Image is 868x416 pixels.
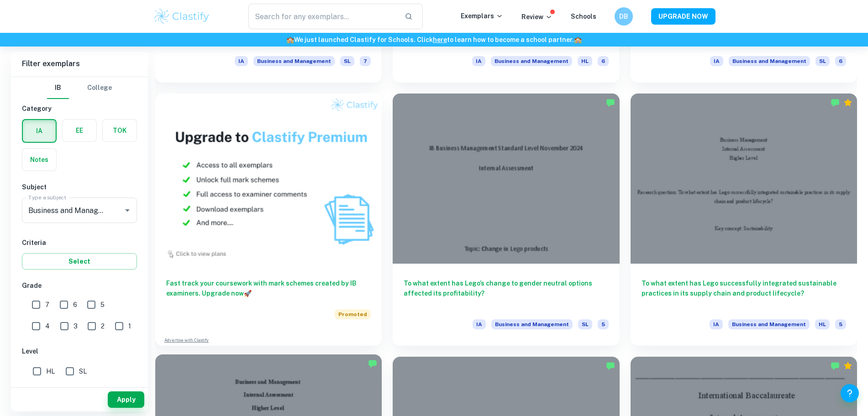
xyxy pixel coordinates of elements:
[28,193,66,201] label: Type a subject
[521,12,552,22] p: Review
[11,51,148,77] h6: Filter exemplars
[22,281,137,291] h6: Grade
[22,238,137,248] h6: Criteria
[45,300,49,310] span: 7
[841,384,859,402] button: Help and Feedback
[710,56,723,66] span: IA
[598,319,609,329] span: 5
[87,77,112,99] button: College
[433,36,447,43] a: here
[164,337,209,343] a: Advertise with Clastify
[360,56,371,66] span: 7
[598,56,609,66] span: 6
[128,321,131,331] span: 1
[73,300,77,310] span: 6
[491,56,572,66] span: Business and Management
[45,321,50,331] span: 4
[286,36,294,43] span: 🏫
[615,7,633,26] button: DB
[574,36,582,43] span: 🏫
[835,56,846,66] span: 6
[843,98,852,107] div: Premium
[461,11,503,21] p: Exemplars
[835,319,846,329] span: 5
[651,8,715,25] button: UPGRADE NOW
[404,278,608,308] h6: To what extent has Lego’s change to gender neutral options affected its profitability?
[606,361,615,370] img: Marked
[103,120,137,141] button: TOK
[393,94,619,345] a: To what extent has Lego’s change to gender neutral options affected its profitability?IABusiness ...
[22,182,137,192] h6: Subject
[340,56,354,66] span: SL
[368,359,377,368] img: Marked
[253,56,335,66] span: Business and Management
[101,321,105,331] span: 2
[235,56,248,66] span: IA
[571,13,596,20] a: Schools
[22,346,137,356] h6: Level
[79,366,87,376] span: SL
[606,98,615,107] img: Marked
[815,56,830,66] span: SL
[22,104,137,114] h6: Category
[47,77,112,99] div: Filter type choice
[473,319,486,329] span: IA
[23,120,56,142] button: IA
[710,319,723,329] span: IA
[578,56,592,66] span: HL
[244,290,252,297] span: 🚀
[63,120,96,141] button: EE
[74,321,78,331] span: 3
[155,94,382,263] img: Thumbnail
[578,319,592,329] span: SL
[729,56,810,66] span: Business and Management
[728,319,810,329] span: Business and Management
[153,7,211,26] img: Clastify logo
[472,56,485,66] span: IA
[121,204,134,217] button: Open
[815,319,830,329] span: HL
[2,35,866,45] h6: We just launched Clastify for Schools. Click to learn how to become a school partner.
[108,391,144,408] button: Apply
[166,278,371,298] h6: Fast track your coursework with mark schemes created by IB examiners. Upgrade now
[831,98,840,107] img: Marked
[47,77,69,99] button: IB
[248,4,398,29] input: Search for any exemplars...
[100,300,105,310] span: 5
[335,309,371,319] span: Promoted
[831,361,840,370] img: Marked
[642,278,846,308] h6: To what extent has Lego successfully integrated sustainable practices in its supply chain and pro...
[618,11,629,21] h6: DB
[843,361,852,370] div: Premium
[631,94,857,345] a: To what extent has Lego successfully integrated sustainable practices in its supply chain and pro...
[22,149,56,171] button: Notes
[46,366,55,376] span: HL
[491,319,573,329] span: Business and Management
[22,253,137,270] button: Select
